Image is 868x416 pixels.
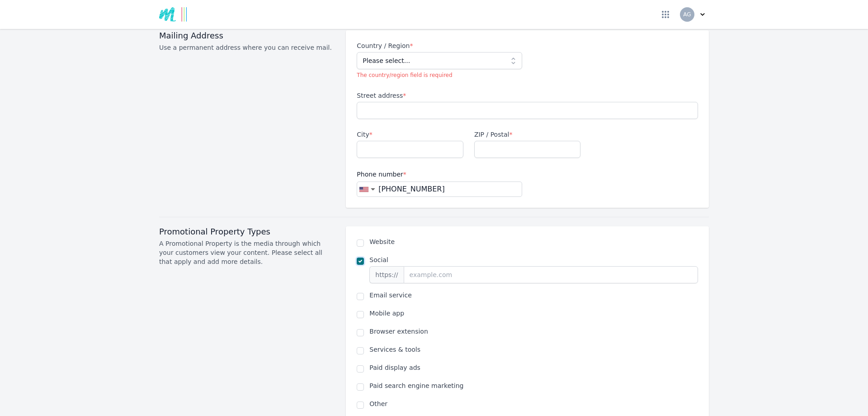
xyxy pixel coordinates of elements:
input: example.com [404,266,698,283]
label: City [357,130,463,139]
label: Paid search engine marketing [369,381,698,390]
span: The country/region field is required [357,72,452,78]
label: Mobile app [369,309,698,318]
input: Enter a phone number [375,184,521,195]
h3: Mailing Address [159,30,335,41]
h3: Promotional Property Types [159,226,335,237]
label: Browser extension [369,327,698,336]
label: ZIP / Postal [474,130,581,139]
label: Other [369,399,698,408]
p: Use a permanent address where you can receive mail. [159,43,335,52]
label: Services & tools [369,345,698,354]
label: Website [369,237,698,246]
label: Street address [357,91,698,100]
span: https:// [369,266,403,283]
label: Paid display ads [369,363,698,372]
span: ▼ [371,187,375,191]
label: Country / Region [357,41,522,50]
p: A Promotional Property is the media through which your customers view your content. Please select... [159,239,335,266]
label: Email service [369,291,698,300]
label: Social [369,255,698,264]
span: Phone number [357,171,406,178]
